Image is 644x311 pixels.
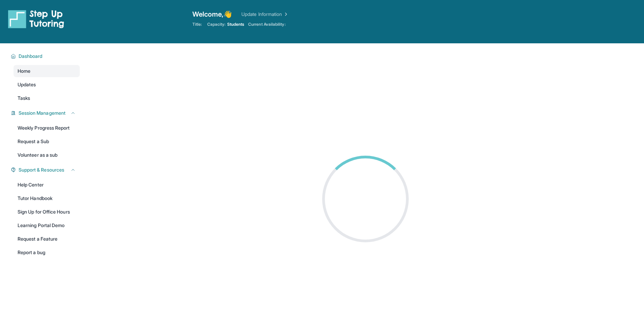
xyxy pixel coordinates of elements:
[192,22,202,27] span: Title:
[14,246,80,259] a: Report a bug
[19,166,64,173] span: Support & Resources
[8,9,64,28] img: logo
[14,92,80,104] a: Tasks
[16,110,76,116] button: Session Management
[14,206,80,218] a: Sign Up for Office Hours
[19,53,43,60] span: Dashboard
[248,22,285,27] span: Current Availability:
[14,135,80,148] a: Request a Sub
[192,9,232,19] span: Welcome, 👋
[19,110,66,116] span: Session Management
[14,65,80,77] a: Home
[14,149,80,161] a: Volunteer as a sub
[282,11,289,18] img: Chevron Right
[16,53,76,60] button: Dashboard
[14,79,80,91] a: Updates
[18,68,30,74] span: Home
[14,179,80,191] a: Help Center
[14,219,80,231] a: Learning Portal Demo
[18,95,30,102] span: Tasks
[16,166,76,173] button: Support & Resources
[14,192,80,204] a: Tutor Handbook
[14,233,80,245] a: Request a Feature
[14,122,80,134] a: Weekly Progress Report
[207,22,226,27] span: Capacity:
[18,81,36,88] span: Updates
[227,22,244,27] span: Students
[241,11,289,18] a: Update Information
